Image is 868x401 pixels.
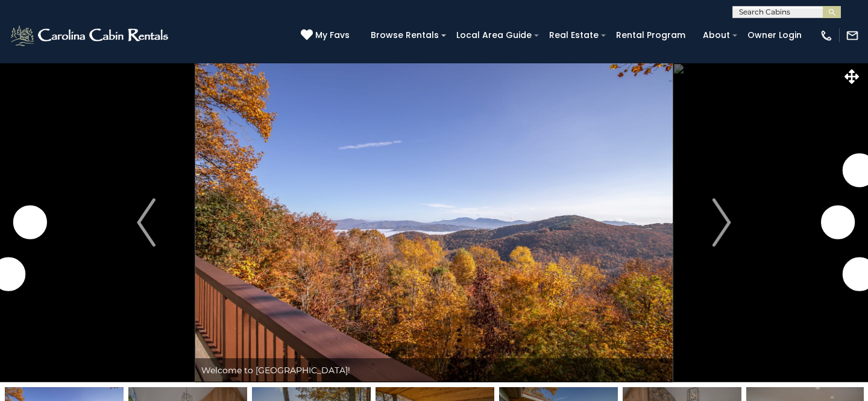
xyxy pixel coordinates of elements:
a: Rental Program [610,26,691,45]
button: Next [673,63,771,382]
span: My Favs [315,29,350,42]
a: Real Estate [543,26,605,45]
button: Previous [97,63,195,382]
a: About [697,26,736,45]
a: My Favs [301,29,353,42]
img: mail-regular-white.png [846,29,859,42]
div: Welcome to [GEOGRAPHIC_DATA]! [195,358,673,382]
img: phone-regular-white.png [820,29,833,42]
a: Local Area Guide [450,26,538,45]
img: arrow [712,198,731,247]
a: Browse Rentals [365,26,445,45]
img: arrow [137,198,155,247]
a: Owner Login [741,26,808,45]
img: White-1-2.png [9,24,172,48]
